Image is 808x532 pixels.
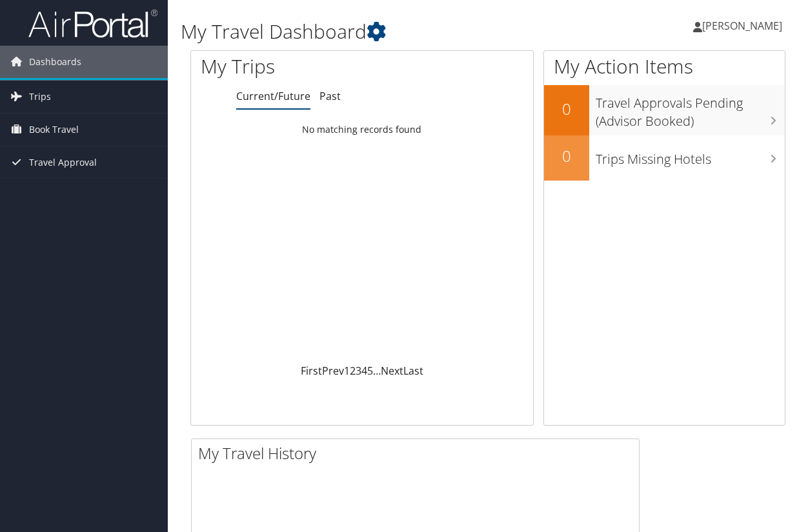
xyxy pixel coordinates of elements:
span: Trips [29,81,51,113]
span: [PERSON_NAME] [702,19,782,33]
a: 4 [361,364,367,378]
h2: My Travel History [198,442,639,464]
span: Book Travel [29,113,79,146]
a: Prev [322,364,344,378]
a: Past [319,89,341,103]
span: Dashboards [29,46,81,78]
a: First [301,364,322,378]
h3: Trips Missing Hotels [596,144,785,168]
a: 3 [356,364,361,378]
h2: 0 [544,98,589,120]
a: 1 [344,364,350,378]
h3: Travel Approvals Pending (Advisor Booked) [596,88,785,130]
a: 0Travel Approvals Pending (Advisor Booked) [544,85,785,135]
h2: 0 [544,145,589,167]
h1: My Travel Dashboard [181,18,591,45]
span: Travel Approval [29,146,97,179]
h1: My Trips [201,53,381,80]
a: 0Trips Missing Hotels [544,135,785,181]
a: [PERSON_NAME] [693,6,795,45]
h1: My Action Items [544,53,785,80]
span: … [373,364,381,378]
a: 2 [350,364,356,378]
a: Current/Future [236,89,310,103]
td: No matching records found [191,118,533,141]
a: Next [381,364,403,378]
a: Last [403,364,423,378]
img: airportal-logo.png [28,8,157,39]
a: 5 [367,364,373,378]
